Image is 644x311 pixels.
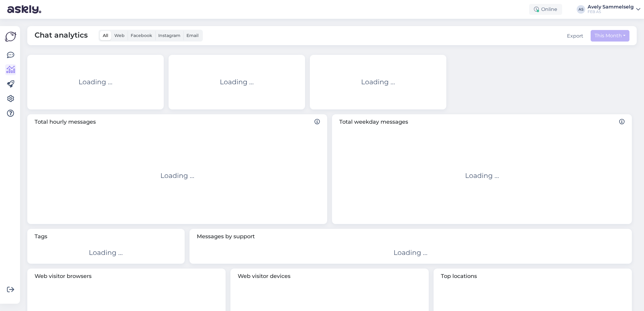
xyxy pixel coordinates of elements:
[361,77,395,87] div: Loading ...
[529,4,562,15] div: Online
[394,248,428,258] div: Loading ...
[35,232,177,241] span: Tags
[577,5,585,14] div: AS
[567,32,583,40] button: Export
[160,171,194,181] div: Loading ...
[588,5,640,14] a: Avely SammelselgFEB AS
[197,232,625,241] span: Messages by support
[441,272,625,280] span: Top locations
[79,77,112,87] div: Loading ...
[131,33,152,38] span: Facebook
[35,30,88,42] span: Chat analytics
[591,30,629,42] button: This Month
[186,33,199,38] span: Email
[35,272,218,280] span: Web visitor browsers
[158,33,180,38] span: Instagram
[465,171,499,181] div: Loading ...
[339,118,625,126] span: Total weekday messages
[220,77,254,87] div: Loading ...
[89,248,123,258] div: Loading ...
[588,5,634,9] div: Avely Sammelselg
[114,33,125,38] span: Web
[238,272,421,280] span: Web visitor devices
[35,118,320,126] span: Total hourly messages
[5,31,16,42] img: Askly Logo
[103,33,108,38] span: All
[588,9,634,14] div: FEB AS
